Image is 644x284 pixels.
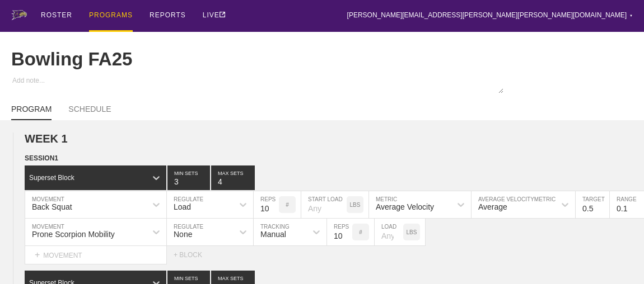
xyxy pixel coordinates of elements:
[629,12,633,19] div: ▼
[286,202,289,208] p: #
[478,202,507,211] div: Average
[25,246,167,264] div: MOVEMENT
[376,202,434,211] div: Average Velocity
[29,174,74,182] div: Superset Block
[375,219,403,245] input: Any
[68,105,111,119] a: SCHEDULE
[588,230,644,284] iframe: Chat Widget
[11,10,27,20] img: logo
[25,132,68,145] span: WEEK 1
[174,251,213,259] div: + BLOCK
[211,165,255,190] input: None
[174,202,191,211] div: Load
[32,202,72,211] div: Back Squat
[35,250,40,259] span: +
[301,191,347,218] input: Any
[32,230,115,239] div: Prone Scorpion Mobility
[350,202,361,208] p: LBS
[359,229,362,235] p: #
[260,230,286,239] div: Manual
[174,230,192,239] div: None
[407,229,417,235] p: LBS
[11,105,52,120] a: PROGRAM
[25,154,58,162] span: SESSION 1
